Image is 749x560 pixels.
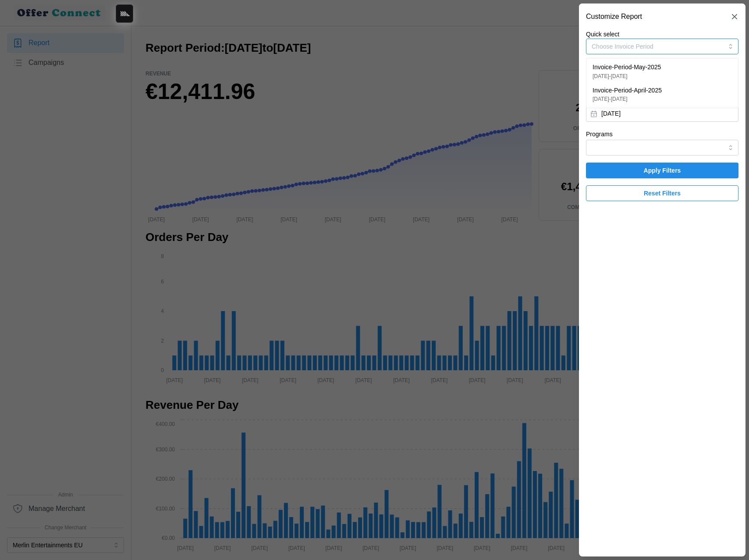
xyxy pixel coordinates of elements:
h2: Customize Report [586,13,642,20]
span: Apply Filters [644,163,681,178]
p: Quick select [586,30,738,39]
button: Reset Filters [586,185,738,201]
p: Invoice-Period-May-2025 [593,63,661,72]
button: Apply Filters [586,163,738,178]
p: Invoice-Period-April-2025 [593,86,662,96]
p: [DATE] - [DATE] [593,95,662,103]
label: Programs [586,130,613,139]
p: [DATE] - [DATE] [593,72,661,81]
span: Reset Filters [644,186,681,201]
button: [DATE] [586,106,738,122]
span: Choose Invoice Period [592,43,653,50]
button: Choose Invoice Period [586,39,738,54]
